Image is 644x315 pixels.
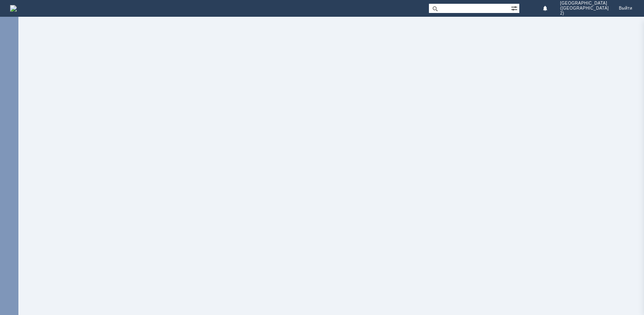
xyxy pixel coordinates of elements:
[10,5,17,12] img: logo
[560,11,608,16] span: 2)
[511,4,519,12] span: Расширенный поиск
[560,6,608,11] span: ([GEOGRAPHIC_DATA]
[10,5,17,12] a: Перейти на домашнюю страницу
[560,1,608,6] span: [GEOGRAPHIC_DATA]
